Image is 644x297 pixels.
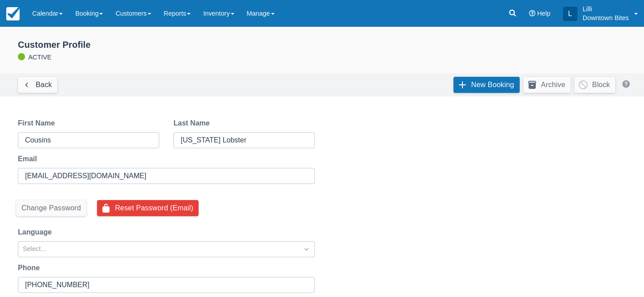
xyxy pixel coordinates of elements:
[6,7,20,21] img: checkfront-main-nav-mini-logo.png
[18,227,55,238] label: Language
[563,7,577,21] div: L
[537,10,551,17] span: Help
[18,77,57,93] a: Back
[583,4,629,13] p: Lilli
[583,13,629,22] p: Downtown Bites
[174,118,213,129] label: Last Name
[453,77,520,93] a: New Booking
[302,245,311,254] span: Dropdown icon
[97,200,199,216] button: Reset Password (Email)
[18,39,637,50] div: Customer Profile
[7,39,637,63] div: ACTIVE
[23,244,294,254] div: Select...
[529,10,535,17] i: Help
[16,200,86,216] button: Change Password
[18,118,59,129] label: First Name
[574,77,615,93] button: Block
[18,154,41,164] label: Email
[18,263,43,273] label: Phone
[523,77,571,93] button: Archive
